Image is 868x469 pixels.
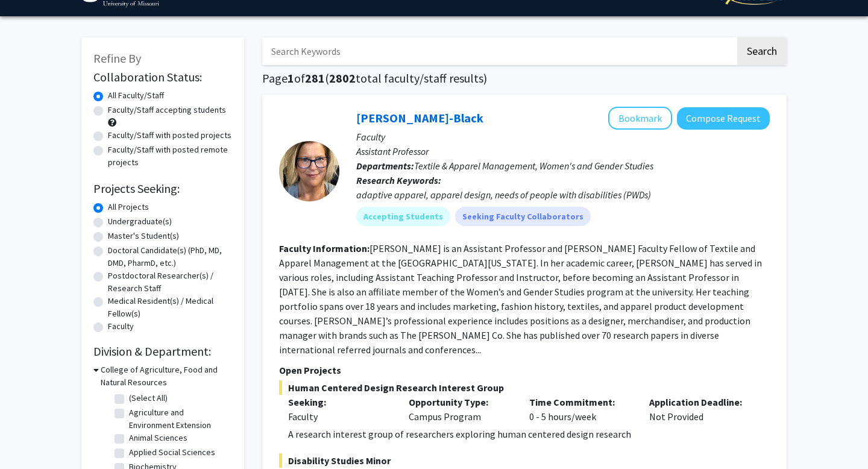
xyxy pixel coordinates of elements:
iframe: Chat [9,415,51,460]
span: 2802 [329,71,356,86]
div: adaptive apparel, apparel design, needs of people with disabilities (PWDs) [356,187,770,202]
b: Research Keywords: [356,174,441,186]
p: Faculty [356,130,770,144]
label: Faculty/Staff with posted remote projects [108,143,232,169]
label: Faculty [108,320,134,333]
p: Open Projects [279,363,770,377]
span: Disability Studies Minor [279,453,770,468]
label: Doctoral Candidate(s) (PhD, MD, DMD, PharmD, etc.) [108,244,232,269]
p: Time Commitment: [529,395,632,409]
button: Add Kerri McBee-Black to Bookmarks [608,107,672,130]
mat-chip: Seeking Faculty Collaborators [455,207,591,226]
div: Campus Program [400,395,520,424]
label: Faculty/Staff with posted projects [108,129,231,142]
label: Faculty/Staff accepting students [108,104,226,116]
span: Textile & Apparel Management, Women's and Gender Studies [414,160,653,172]
label: Medical Resident(s) / Medical Fellow(s) [108,295,232,320]
input: Search Keywords [262,37,735,65]
b: Faculty Information: [279,242,370,254]
fg-read-more: [PERSON_NAME] is an Assistant Professor and [PERSON_NAME] Faculty Fellow of Textile and Apparel M... [279,242,762,356]
span: Human Centered Design Research Interest Group [279,380,770,395]
label: (Select All) [129,392,168,404]
span: 281 [305,71,325,86]
span: Refine By [93,51,141,66]
h3: College of Agriculture, Food and Natural Resources [101,364,232,389]
label: Undergraduate(s) [108,215,172,228]
a: [PERSON_NAME]-Black [356,110,483,125]
span: 1 [288,71,294,86]
p: Assistant Professor [356,144,770,159]
label: Postdoctoral Researcher(s) / Research Staff [108,269,232,295]
label: Agriculture and Environment Extension [129,406,229,432]
p: Seeking: [288,395,391,409]
p: Opportunity Type: [409,395,511,409]
label: Applied Social Sciences [129,446,215,459]
h2: Division & Department: [93,344,232,359]
button: Compose Request to Kerri McBee-Black [677,107,770,130]
div: Not Provided [640,395,761,424]
button: Search [737,37,787,65]
h2: Projects Seeking: [93,181,232,196]
div: 0 - 5 hours/week [520,395,641,424]
p: A research interest group of researchers exploring human centered design research [288,427,770,441]
label: All Projects [108,201,149,213]
mat-chip: Accepting Students [356,207,450,226]
b: Departments: [356,160,414,172]
label: Animal Sciences [129,432,187,444]
h2: Collaboration Status: [93,70,232,84]
label: All Faculty/Staff [108,89,164,102]
h1: Page of ( total faculty/staff results) [262,71,787,86]
label: Master's Student(s) [108,230,179,242]
div: Faculty [288,409,391,424]
p: Application Deadline: [649,395,752,409]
